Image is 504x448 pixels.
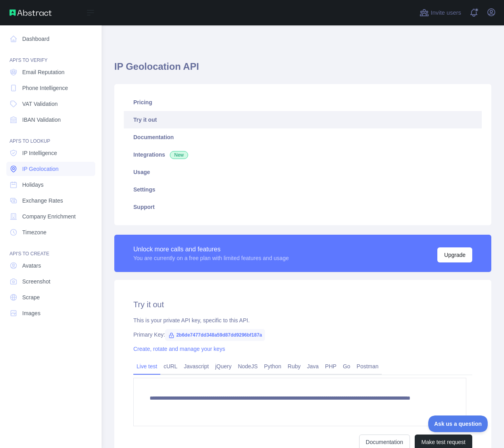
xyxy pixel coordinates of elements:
[437,247,472,262] button: Upgrade
[428,415,488,432] iframe: Toggle Customer Support
[181,360,212,373] a: Javascript
[22,165,59,173] span: IP Geolocation
[114,60,491,79] h1: IP Geolocation API
[133,331,472,339] div: Primary Key:
[235,360,261,373] a: NodeJS
[22,181,44,189] span: Holidays
[6,193,95,208] a: Exchange Rates
[133,346,225,352] a: Create, rotate and manage your keys
[22,262,41,270] span: Avatars
[124,198,482,216] a: Support
[133,360,160,373] a: Live test
[124,181,482,198] a: Settings
[165,329,265,341] span: 2b6de7477dd348a59d87dd9296bf187a
[124,163,482,181] a: Usage
[22,228,46,236] span: Timezone
[6,290,95,304] a: Scrape
[133,254,289,262] div: You are currently on a free plan with limited features and usage
[212,360,235,373] a: jQuery
[354,360,382,373] a: Postman
[322,360,340,373] a: PHP
[160,360,181,373] a: cURL
[6,258,95,273] a: Avatars
[133,245,289,254] div: Unlock more calls and features
[6,241,95,257] div: API'S TO CREATE
[6,178,95,192] a: Holidays
[133,299,472,310] h2: Try it out
[6,162,95,176] a: IP Geolocation
[22,278,50,285] span: Screenshot
[6,146,95,160] a: IP Intelligence
[431,8,461,17] span: Invite users
[6,128,95,144] div: API'S TO LOOKUP
[22,213,76,220] span: Company Enrichment
[22,309,40,317] span: Images
[22,149,57,157] span: IP Intelligence
[22,100,58,108] span: VAT Validation
[6,97,95,111] a: VAT Validation
[6,65,95,79] a: Email Reputation
[22,68,65,76] span: Email Reputation
[22,197,63,205] span: Exchange Rates
[6,48,95,63] div: API'S TO VERIFY
[124,146,482,163] a: Integrations New
[10,10,52,16] img: Abstract API
[124,111,482,128] a: Try it out
[22,293,40,301] span: Scrape
[304,360,322,373] a: Java
[22,84,68,92] span: Phone Intelligence
[418,6,463,19] button: Invite users
[6,225,95,239] a: Timezone
[285,360,304,373] a: Ruby
[340,360,354,373] a: Go
[6,113,95,127] a: IBAN Validation
[124,128,482,146] a: Documentation
[6,81,95,95] a: Phone Intelligence
[6,32,95,46] a: Dashboard
[261,360,285,373] a: Python
[170,151,188,159] span: New
[133,316,472,324] div: This is your private API key, specific to this API.
[6,209,95,224] a: Company Enrichment
[6,274,95,289] a: Screenshot
[6,306,95,320] a: Images
[124,94,482,111] a: Pricing
[22,116,61,124] span: IBAN Validation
